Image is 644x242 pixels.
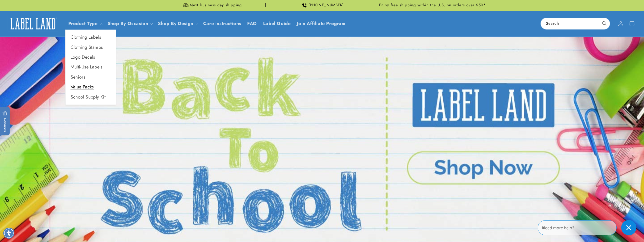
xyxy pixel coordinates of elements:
button: Search [599,18,610,29]
a: Clothing Stamps [66,42,116,52]
img: Label Land [8,16,58,32]
a: Multi-Use Labels [66,62,116,72]
span: FAQ [247,21,257,27]
span: Shop By Occasion [108,21,148,27]
a: Shop By Design [158,20,193,27]
a: Care instructions [200,18,244,30]
a: FAQ [244,18,260,30]
a: School Supply Kit [66,92,116,102]
iframe: Gorgias Floating Chat [538,218,639,237]
span: Label Guide [263,21,291,27]
span: Rewards [3,111,7,132]
a: Join Affiliate Program [294,18,348,30]
span: [PHONE_NUMBER] [308,3,344,8]
a: Clothing Labels [66,32,116,42]
div: Accessibility Menu [3,228,14,239]
span: Enjoy free shipping within the U.S. on orders over $50* [379,3,486,8]
span: Care instructions [203,21,241,27]
a: Seniors [66,72,116,82]
a: Logo Decals [66,52,116,62]
summary: Shop By Occasion [105,18,155,30]
a: Product Type [68,20,98,27]
a: Label Land [6,14,60,33]
a: Value Packs [66,82,116,92]
summary: Shop By Design [155,18,200,30]
span: Next business day shipping [190,3,242,8]
a: Label Guide [260,18,294,30]
summary: Product Type [65,18,105,30]
iframe: Sign Up via Text for Offers [4,202,64,217]
span: Join Affiliate Program [297,21,345,27]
